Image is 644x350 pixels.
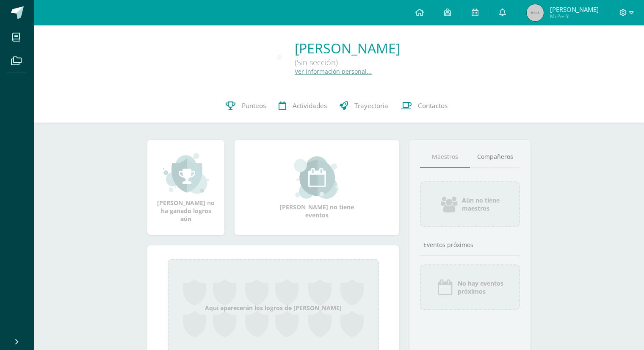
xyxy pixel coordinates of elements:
div: Eventos próximos [420,241,520,249]
img: achievement_small.png [163,152,209,194]
a: Contactos [395,89,454,123]
a: Maestros [420,146,470,168]
a: Trayectoria [333,89,395,123]
div: [PERSON_NAME] no ha ganado logros aún [156,152,216,223]
span: Punteos [242,101,266,110]
span: Mi Perfil [550,13,599,20]
div: (Sin sección) [295,57,400,67]
span: Contactos [418,101,448,110]
img: event_icon.png [437,279,453,296]
a: Actividades [272,89,333,123]
img: event_small.png [294,156,340,199]
span: No hay eventos próximos [458,279,503,295]
span: Trayectoria [354,101,388,110]
a: Ver información personal... [295,67,372,75]
span: Actividades [293,101,327,110]
img: 45x45 [527,4,544,21]
img: users_icon.png [441,196,458,213]
a: [PERSON_NAME] [295,39,400,57]
span: [PERSON_NAME] [550,5,599,14]
a: Punteos [219,89,272,123]
span: Aún no tiene maestros [462,196,500,212]
div: [PERSON_NAME] no tiene eventos [275,156,359,219]
a: Compañeros [470,146,520,168]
